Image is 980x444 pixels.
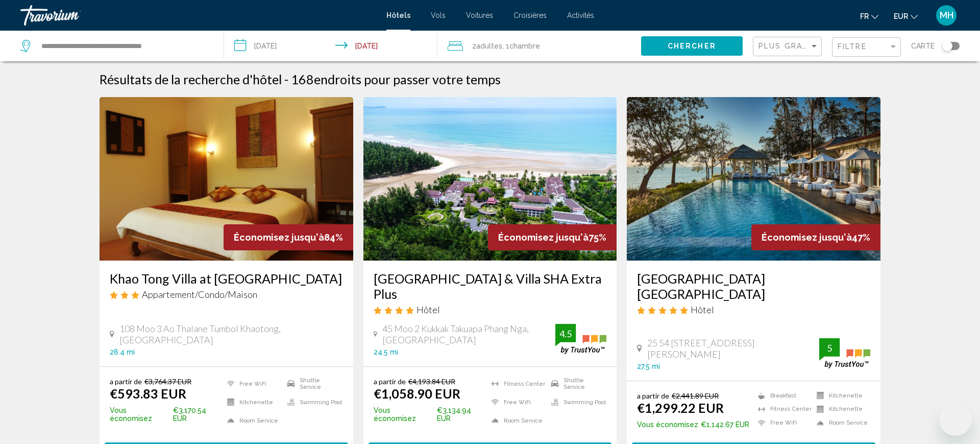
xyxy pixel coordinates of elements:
div: 5 [819,342,840,354]
button: Toggle map [935,41,960,51]
li: Swimming Pool [546,395,606,409]
li: Kitchenette [812,391,870,400]
span: Hôtel [416,304,440,315]
a: Croisières [513,11,547,19]
span: Vous économisez [110,406,170,423]
button: Change language [860,9,878,24]
span: Hôtel [691,304,714,315]
button: Chercher [641,36,743,55]
div: 3 star Apartment [110,289,343,300]
h1: Résultats de la recherche d'hôtel [100,72,282,87]
iframe: Bouton de lancement de la fenêtre de messagerie [939,403,972,436]
button: Travelers: 2 adults, 0 children [437,31,641,61]
button: Change currency [894,9,918,24]
del: €4,193.84 EUR [408,377,455,386]
li: Fitness Center [486,377,547,390]
a: [GEOGRAPHIC_DATA] & Villa SHA Extra Plus [374,271,607,301]
span: Économisez jusqu'à [498,232,589,243]
img: Hotel image [100,97,353,261]
a: Travorium [20,5,376,26]
button: User Menu [933,5,960,26]
li: Shuttle Service [282,377,342,390]
a: Activités [567,11,594,19]
span: 108 Moo 3 Ao Thalane Tumbol Khaotong, [GEOGRAPHIC_DATA] [119,323,343,345]
span: a partir de [110,377,142,386]
span: - [284,72,288,87]
p: €3,134.94 EUR [374,406,486,423]
li: Room Service [222,414,282,427]
ins: €1,058.90 EUR [374,386,460,401]
span: 2 [472,39,502,53]
span: Chercher [668,42,716,51]
li: Free WiFi [222,377,282,390]
span: Économisez jusqu'à [762,232,852,243]
a: Vols [431,11,446,19]
div: 5 star Hotel [637,304,870,315]
li: Room Service [486,414,547,427]
span: Carte [911,39,935,53]
li: Shuttle Service [546,377,606,390]
li: Kitchenette [812,405,870,414]
a: Hôtels [386,11,410,19]
span: 27.5 mi [637,362,660,370]
span: endroits pour passer votre temps [314,72,501,87]
mat-select: Sort by [758,42,819,51]
li: Free WiFi [486,395,547,409]
span: 28.4 mi [110,348,135,356]
h2: 168 [291,72,501,87]
div: 4 star Hotel [374,304,607,315]
span: 25 54 [STREET_ADDRESS][PERSON_NAME] [647,337,819,360]
span: Chambre [509,42,540,50]
span: Adultes [476,42,502,50]
del: €3,764.37 EUR [144,377,191,386]
div: 4.5 [555,328,576,340]
span: a partir de [374,377,406,386]
del: €2,441.89 EUR [672,391,719,400]
span: Filtre [838,42,867,51]
ins: €1,299.22 EUR [637,400,724,415]
div: 75% [488,224,617,250]
span: EUR [894,12,908,20]
span: fr [860,12,869,20]
span: Économisez jusqu'à [234,232,324,243]
ins: €593.83 EUR [110,386,186,401]
li: Free WiFi [753,418,812,427]
li: Kitchenette [222,395,282,409]
span: , 1 [502,39,540,53]
button: Check-in date: Feb 12, 2026 Check-out date: Feb 19, 2026 [224,31,438,61]
div: 47% [751,224,880,250]
p: €3,170.54 EUR [110,406,222,423]
div: 84% [224,224,353,250]
img: trustyou-badge.svg [555,324,606,354]
a: Khao Tong Villa at [GEOGRAPHIC_DATA] [110,271,343,286]
li: Breakfast [753,391,812,400]
span: Plus grandes économies [758,42,880,50]
span: a partir de [637,391,669,400]
span: 24.5 mi [374,348,398,356]
span: 45 Moo 2 Kukkak Takuapa Phang Nga, [GEOGRAPHIC_DATA] [382,323,556,345]
li: Swimming Pool [282,395,342,409]
a: [GEOGRAPHIC_DATA] [GEOGRAPHIC_DATA] [637,271,870,301]
p: €1,142.67 EUR [637,420,749,429]
span: Vous économisez [374,406,434,423]
a: Voitures [466,11,493,19]
img: trustyou-badge.svg [819,338,870,368]
span: Vous économisez [637,420,698,429]
span: MH [940,10,953,20]
li: Fitness Center [753,405,812,414]
li: Room Service [812,418,870,427]
img: Hotel image [363,97,617,261]
span: Appartement/Condo/Maison [142,289,257,300]
img: Hotel image [627,97,880,261]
